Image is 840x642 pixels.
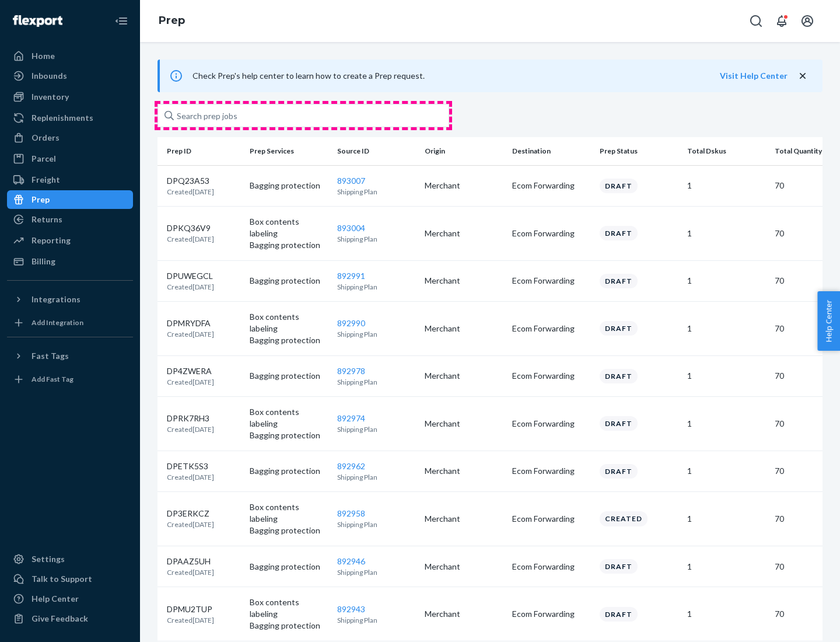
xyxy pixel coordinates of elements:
[337,366,365,376] a: 892978
[512,323,590,334] p: Ecom Forwarding
[425,561,503,573] p: Merchant
[512,275,590,287] p: Ecom Forwarding
[600,607,638,622] div: Draft
[167,377,214,387] p: Created [DATE]
[250,406,328,430] p: Box contents labeling
[600,511,647,526] div: Created
[167,317,214,329] p: DPMRYDFA
[167,365,214,377] p: DP4ZWERA
[512,370,590,382] p: Ecom Forwarding
[687,180,765,191] p: 1
[32,573,92,585] div: Talk to Support
[167,413,214,424] p: DPRK7RH3
[250,311,328,334] p: Box contents labeling
[425,370,503,382] p: Merchant
[7,231,133,250] a: Reporting
[600,559,638,574] div: Draft
[337,176,365,186] a: 893007
[512,418,590,430] p: Ecom Forwarding
[337,461,365,471] a: 892962
[167,472,214,482] p: Created [DATE]
[600,179,638,193] div: Draft
[7,67,133,85] a: Inbounds
[687,228,765,239] p: 1
[167,222,214,234] p: DPKQ36V9
[687,418,765,430] p: 1
[167,424,214,434] p: Created [DATE]
[32,350,69,362] div: Fast Tags
[7,290,133,309] button: Integrations
[167,187,214,197] p: Created [DATE]
[337,604,365,614] a: 892943
[250,501,328,525] p: Box contents labeling
[425,418,503,430] p: Merchant
[425,275,503,287] p: Merchant
[817,291,840,351] span: Help Center
[508,137,595,165] th: Destination
[337,223,365,233] a: 893004
[32,317,83,327] div: Add Integration
[7,570,133,588] a: Talk to Support
[512,561,590,573] p: Ecom Forwarding
[250,334,328,346] p: Bagging protection
[250,370,328,382] p: Bagging protection
[337,234,415,244] p: Shipping Plan
[167,329,214,339] p: Created [DATE]
[32,235,71,246] div: Reporting
[337,424,415,434] p: Shipping Plan
[149,4,194,38] ol: breadcrumbs
[157,104,449,127] input: Search prep jobs
[796,9,819,33] button: Open account menu
[425,465,503,477] p: Merchant
[167,556,214,567] p: DPAAZ5UH
[512,180,590,191] p: Ecom Forwarding
[250,465,328,477] p: Bagging protection
[720,70,787,82] button: Visit Help Center
[687,323,765,334] p: 1
[337,282,415,292] p: Shipping Plan
[332,137,420,165] th: Source ID
[32,214,62,225] div: Returns
[600,416,638,431] div: Draft
[167,460,214,472] p: DPETK5S3
[32,294,80,305] div: Integrations
[337,187,415,197] p: Shipping Plan
[32,70,67,82] div: Inbounds
[337,472,415,482] p: Shipping Plan
[512,228,590,239] p: Ecom Forwarding
[7,313,133,332] a: Add Integration
[687,513,765,525] p: 1
[7,210,133,229] a: Returns
[420,137,508,165] th: Origin
[687,561,765,573] p: 1
[13,15,62,27] img: Flexport logo
[167,519,214,529] p: Created [DATE]
[250,275,328,287] p: Bagging protection
[7,252,133,271] a: Billing
[32,132,60,144] div: Orders
[797,70,808,82] button: close
[167,175,214,187] p: DPQ23A53
[744,9,768,33] button: Open Search Box
[7,47,133,65] a: Home
[245,137,332,165] th: Prep Services
[7,370,133,389] a: Add Fast Tag
[770,9,793,33] button: Open notifications
[600,369,638,383] div: Draft
[337,329,415,339] p: Shipping Plan
[512,513,590,525] p: Ecom Forwarding
[250,596,328,620] p: Box contents labeling
[687,608,765,620] p: 1
[250,430,328,441] p: Bagging protection
[687,465,765,477] p: 1
[167,508,214,519] p: DP3ERKCZ
[600,274,638,288] div: Draft
[425,323,503,334] p: Merchant
[337,567,415,577] p: Shipping Plan
[250,239,328,251] p: Bagging protection
[32,593,79,605] div: Help Center
[32,50,55,62] div: Home
[32,91,69,103] div: Inventory
[32,153,56,165] div: Parcel
[250,525,328,536] p: Bagging protection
